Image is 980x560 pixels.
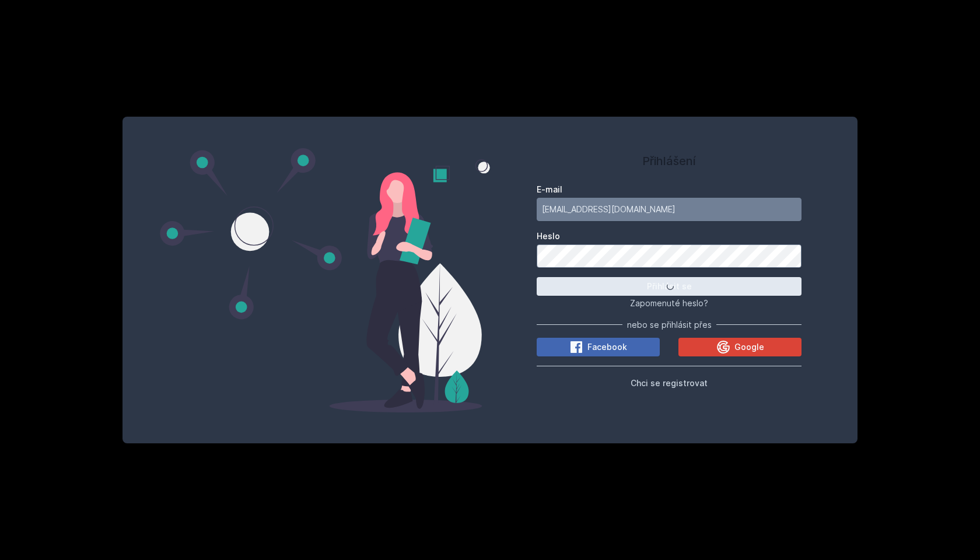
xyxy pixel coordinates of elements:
span: Zapomenuté heslo? [630,298,708,308]
button: Chci se registrovat [631,376,708,390]
span: Google [734,341,764,353]
label: Heslo [537,230,801,242]
button: Google [678,338,801,356]
button: Facebook [537,338,660,356]
input: Tvoje e-mailová adresa [537,198,801,221]
span: nebo se přihlásit přes [627,319,712,331]
label: E-mail [537,184,801,195]
h1: Přihlášení [537,152,801,170]
span: Facebook [587,341,627,353]
span: Chci se registrovat [631,378,708,388]
button: Přihlásit se [537,277,801,296]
